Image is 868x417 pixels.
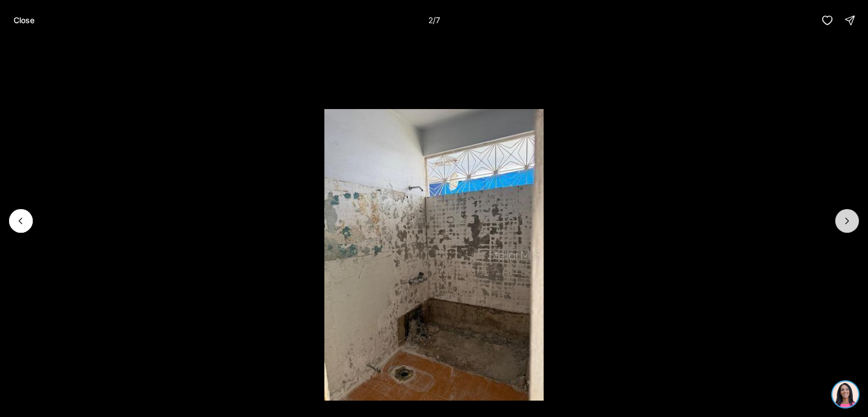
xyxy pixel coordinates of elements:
img: be3d4b55-7850-4bcb-9297-a2f9cd376e78.png [7,7,33,33]
button: Previous slide [9,209,33,233]
p: 2 / 7 [428,15,440,25]
button: Next slide [835,209,859,233]
button: Close [7,9,41,32]
p: Close [14,16,34,25]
